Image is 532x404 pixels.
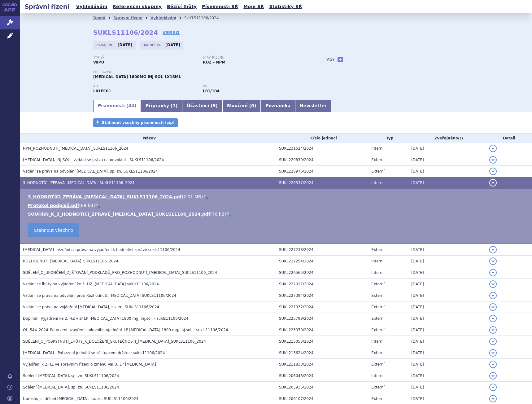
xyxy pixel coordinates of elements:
[489,315,497,322] button: detail
[371,293,384,298] span: Externí
[408,382,486,393] td: [DATE]
[23,146,128,151] span: NPM_ROZHODNUTÍ_DARZALEX_SUKLS11106_2024
[489,326,497,334] button: detail
[226,212,231,217] a: 🔍
[371,181,383,185] span: Interní
[371,328,384,332] span: Externí
[371,351,384,355] span: Externí
[276,347,368,359] td: SUKL213624/2024
[489,269,497,276] button: detail
[371,282,384,286] span: Externí
[276,370,368,382] td: SUKL206048/2024
[371,316,384,321] span: Externí
[408,134,486,143] th: Zveřejněno
[251,103,254,108] span: 0
[93,56,197,59] p: Typ SŘ:
[408,336,486,347] td: [DATE]
[23,248,180,252] span: DARZALEX - Vzdání se práva na vyjádření k hodnotící zprávě sukls11106/2024
[28,194,182,199] a: 3_HODNOTÍCÍ_ZPRÁVA_[MEDICAL_DATA]_SUKLS11106_2024.pdf
[93,89,111,93] strong: DARATUMUMAB
[23,374,119,378] span: Sdělení DARZALEX, sp. zn. SUKLS11106/2024
[489,292,497,299] button: detail
[23,305,159,309] span: Vzdání se práva na vyjádření DARZALEX, sp. zn. SUKLS11106/2024
[182,100,222,112] a: Účastníci (9)
[93,16,105,20] a: Domů
[408,301,486,313] td: [DATE]
[371,374,383,378] span: Interní
[28,223,79,237] a: Stáhnout všechno
[489,361,497,368] button: detail
[276,154,368,166] td: SUKL229839/2024
[95,203,100,208] a: 🔍
[28,211,526,217] li: ( )
[74,2,109,11] a: Vyhledávání
[141,100,182,112] a: Přípravky (1)
[371,169,384,173] span: Externí
[111,2,164,11] a: Referenční skupiny
[93,75,181,79] span: [MEDICAL_DATA] 1800MG INJ SOL 1X15ML
[489,395,497,402] button: detail
[408,177,486,189] td: [DATE]
[165,43,180,47] strong: [DATE]
[261,100,295,112] a: Poznámka
[408,370,486,382] td: [DATE]
[165,2,198,11] a: Běžící lhůty
[23,181,135,185] span: 3_HODNOTÍCÍ_ZPRÁVA_DARZALEX_SUKLS11106_2024
[276,177,368,189] td: SUKL226537/2024
[371,270,383,275] span: Interní
[276,313,368,324] td: SUKL225799/2024
[203,89,220,93] strong: daratumumab
[489,179,497,187] button: detail
[371,397,384,401] span: Externí
[408,290,486,301] td: [DATE]
[23,339,206,344] span: SDĚLENÍ_O_POSKYTNUTÍ_LHŮTY_K_DOLOŽENÍ_SKUTEČNOSTI_DARZALEX_SUKLS11106_2024
[276,336,368,347] td: SUKL215053/2024
[93,60,104,64] strong: VaPÚ
[276,290,368,301] td: SUKL227394/2024
[81,203,93,208] span: 88 kB
[23,259,118,263] span: ROZHODNUTÍ_DARZALEX_SUKLS11106_2024
[489,168,497,175] button: detail
[183,194,201,199] span: 2.01 MB
[28,202,526,209] li: ( )
[489,280,497,288] button: detail
[23,158,164,162] span: DARZALEX, INJ SOL - vzdání se práva na odvolání - SUKLS11106/2024
[93,118,178,127] a: Stáhnout všechny písemnosti (zip)
[276,324,368,336] td: SUKL223978/2024
[276,279,368,290] td: SUKL227027/2024
[118,43,133,47] strong: [DATE]
[203,56,306,59] p: Stav řízení:
[276,166,368,177] td: SUKL228976/2024
[408,244,486,256] td: [DATE]
[371,362,384,367] span: Externí
[23,328,228,332] span: OL_544_2024_Potvrzení uzavření smluvního ujednání_LP DARZALEX 1800 mg, inj.sol. - sukls11106/2024
[276,134,368,143] th: Číslo jednací
[267,2,304,11] a: Statistiky SŘ
[128,103,134,108] span: 44
[20,2,74,11] h2: Správní řízení
[222,100,261,112] a: Sloučení (0)
[489,384,497,391] button: detail
[276,359,368,370] td: SUKL211838/2024
[489,156,497,164] button: detail
[213,103,216,108] span: 9
[23,316,188,321] span: Doplnění Vyjádření ke 2. HZ v sř LP DARZALEX 1800 mg, inj.sol. - sukls11106/2024
[408,324,486,336] td: [DATE]
[23,270,217,275] span: SDĚLENÍ_O_UKONČENÍ_ZJIŠŤOVÁNÍ_PODKLADŮ_PRO_ROZHODNUTÍ_DARZALEX_SUKLS11106_2024
[150,16,176,20] a: Vyhledávání
[489,349,497,357] button: detail
[408,154,486,166] td: [DATE]
[408,256,486,267] td: [DATE]
[28,194,526,200] li: ( )
[200,2,240,11] a: Písemnosti SŘ
[408,347,486,359] td: [DATE]
[276,244,368,256] td: SUKL227238/2024
[212,212,224,217] span: 76 kB
[489,257,497,265] button: detail
[486,134,532,143] th: Detail
[371,158,384,162] span: Externí
[338,57,343,62] a: +
[93,85,197,88] p: ATC:
[371,385,384,389] span: Externí
[242,2,266,11] a: Moje SŘ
